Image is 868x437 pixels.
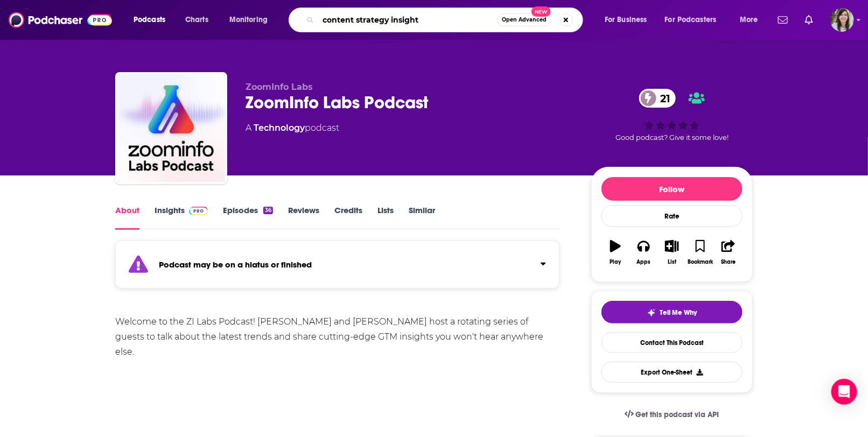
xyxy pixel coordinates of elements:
div: Share [721,259,736,265]
div: List [668,259,676,265]
a: 21 [639,89,676,108]
button: open menu [222,11,282,29]
button: Show profile menu [830,8,854,32]
a: Charts [178,11,215,29]
button: open menu [732,11,772,29]
button: Open AdvancedNew [497,13,551,26]
div: 36 [263,207,273,214]
span: 21 [650,89,676,108]
img: Podchaser - Follow, Share and Rate Podcasts [9,10,112,30]
span: For Business [605,12,647,27]
a: Credits [334,205,362,230]
span: Podcasts [134,12,165,27]
a: Similar [409,205,435,230]
button: open menu [658,11,732,29]
span: Get this podcast via API [636,410,719,419]
span: Monitoring [229,12,268,27]
span: New [531,6,551,17]
span: Good podcast? Give it some love! [615,133,729,142]
span: Charts [185,12,208,27]
img: Podchaser Pro [189,207,208,215]
button: Bookmark [686,233,714,272]
div: Apps [637,259,651,265]
section: Click to expand status details [115,247,559,288]
button: Follow [601,177,743,201]
div: Open Intercom Messenger [831,379,857,405]
a: Lists [377,205,394,230]
strong: Podcast may be on a hiatus or finished [159,259,312,270]
a: Show notifications dropdown [774,11,792,29]
div: 21Good podcast? Give it some love! [591,82,753,149]
div: Search podcasts, credits, & more... [299,8,593,32]
img: ZoomInfo Labs Podcast [117,74,225,182]
a: Episodes36 [223,205,273,230]
span: More [740,12,758,27]
a: InsightsPodchaser Pro [155,205,208,230]
button: Apps [629,233,657,272]
button: Play [601,233,629,272]
a: Technology [254,123,305,133]
button: open menu [126,11,179,29]
span: ZoomInfo Labs [246,82,313,92]
button: tell me why sparkleTell Me Why [601,301,743,323]
a: About [115,205,139,230]
span: Logged in as devinandrade [830,8,854,32]
button: open menu [597,11,661,29]
input: Search podcasts, credits, & more... [318,11,497,29]
a: Reviews [288,205,319,230]
a: Get this podcast via API [616,401,728,428]
span: Open Advanced [502,17,547,23]
button: List [658,233,686,272]
span: For Podcasters [665,12,717,27]
div: Rate [601,205,743,227]
div: Play [610,259,621,265]
div: Welcome to the ZI Labs Podcast! [PERSON_NAME] and [PERSON_NAME] host a rotating series of guests ... [115,314,559,360]
a: Show notifications dropdown [801,11,817,29]
button: Export One-Sheet [601,362,743,383]
img: tell me why sparkle [647,308,656,317]
div: A podcast [246,122,339,135]
div: Bookmark [688,259,713,265]
button: Share [715,233,743,272]
span: Tell Me Why [660,308,697,317]
a: Contact This Podcast [601,332,743,353]
img: User Profile [830,8,854,32]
